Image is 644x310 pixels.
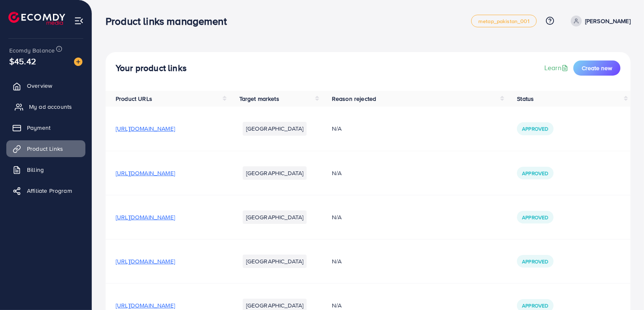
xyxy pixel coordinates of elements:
[522,170,548,177] span: Approved
[243,255,307,268] li: [GEOGRAPHIC_DATA]
[27,166,44,174] span: Billing
[332,124,342,133] span: N/A
[517,95,534,103] span: Status
[585,16,631,26] p: [PERSON_NAME]
[567,16,631,26] a: [PERSON_NAME]
[116,124,175,133] span: [URL][DOMAIN_NAME]
[243,210,307,224] li: [GEOGRAPHIC_DATA]
[27,144,63,153] span: Product Links
[573,60,620,76] button: Create new
[332,169,342,177] span: N/A
[544,63,570,73] a: Learn
[27,81,52,90] span: Overview
[27,187,72,195] span: Affiliate Program
[332,257,342,265] span: N/A
[478,18,530,24] span: metap_pakistan_001
[6,119,85,136] a: Payment
[6,77,85,94] a: Overview
[6,140,85,157] a: Product Links
[116,169,175,177] span: [URL][DOMAIN_NAME]
[74,16,84,26] img: menu
[8,12,65,25] img: logo
[27,123,50,132] span: Payment
[74,58,82,66] img: image
[332,95,376,103] span: Reason rejected
[116,63,187,74] h4: Your product links
[6,98,85,115] a: My ad accounts
[332,301,342,310] span: N/A
[6,161,85,178] a: Billing
[522,125,548,132] span: Approved
[116,257,175,265] span: [URL][DOMAIN_NAME]
[582,64,612,72] span: Create new
[9,46,55,55] span: Ecomdy Balance
[239,95,279,103] span: Target markets
[522,214,548,221] span: Approved
[522,302,548,309] span: Approved
[608,272,638,304] iframe: Chat
[29,102,72,111] span: My ad accounts
[243,122,307,135] li: [GEOGRAPHIC_DATA]
[332,213,342,221] span: N/A
[9,55,36,67] span: $45.42
[116,95,152,103] span: Product URLs
[6,182,85,199] a: Affiliate Program
[116,213,175,221] span: [URL][DOMAIN_NAME]
[522,258,548,265] span: Approved
[471,15,537,27] a: metap_pakistan_001
[106,15,233,27] h3: Product links management
[243,166,307,180] li: [GEOGRAPHIC_DATA]
[116,301,175,310] span: [URL][DOMAIN_NAME]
